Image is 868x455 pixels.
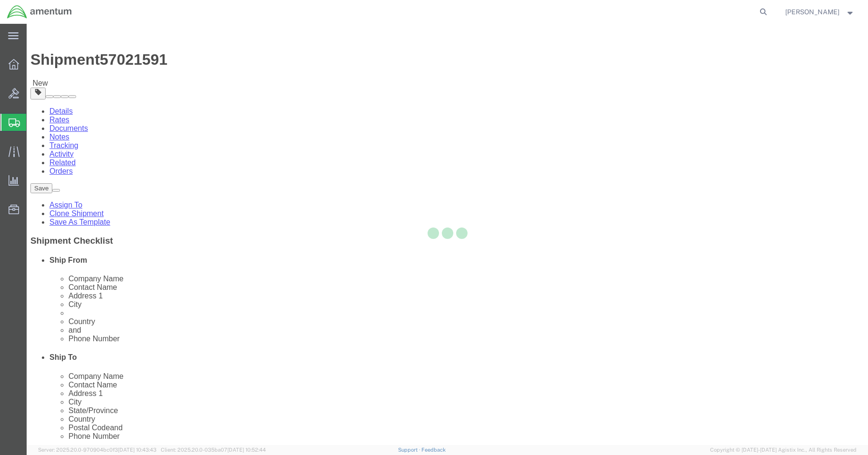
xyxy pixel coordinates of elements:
span: Client: 2025.20.0-035ba07 [161,447,266,453]
span: Eddie Gonzalez [785,7,839,17]
span: Server: 2025.20.0-970904bc0f3 [38,447,156,453]
img: logo [7,5,72,19]
button: [PERSON_NAME] [785,6,855,18]
span: Copyright © [DATE]-[DATE] Agistix Inc., All Rights Reserved [710,446,857,454]
a: Feedback [421,447,446,453]
span: [DATE] 10:43:43 [118,447,156,453]
span: [DATE] 10:52:44 [227,447,266,453]
a: Support [398,447,422,453]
